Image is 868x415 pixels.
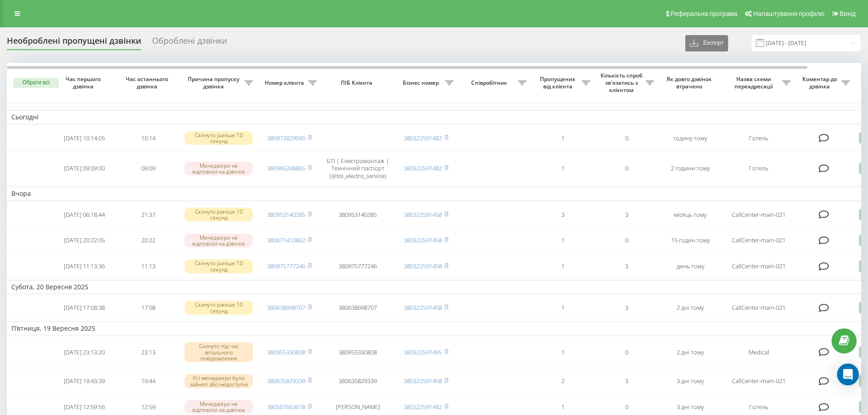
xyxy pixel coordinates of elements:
[267,134,305,142] a: 380972829090
[116,228,180,252] td: 20:22
[267,348,305,356] a: 380955330808
[658,126,722,150] td: годину тому
[800,76,842,90] span: Коментар до дзвінка
[185,234,253,247] div: Менеджери не відповіли на дзвінок
[52,369,116,393] td: [DATE] 19:43:39
[531,152,595,185] td: 1
[595,228,658,252] td: 0
[321,152,394,185] td: БТІ | Електромонтаж | Технічний паспорт (@bti_electro_service)
[531,126,595,150] td: 1
[531,337,595,367] td: 1
[666,76,715,90] span: Як довго дзвінок втрачено
[595,152,658,185] td: 0
[321,203,394,227] td: 380953140285
[837,364,859,385] div: Open Intercom Messenger
[462,79,518,87] span: Співробітник
[658,296,722,320] td: 2 дні тому
[116,254,180,278] td: 11:13
[7,36,141,50] div: Необроблені пропущені дзвінки
[52,337,116,367] td: [DATE] 23:13:20
[321,337,394,367] td: 380955330808
[185,76,245,90] span: Причина пропуску дзвінка
[840,10,856,17] span: Вихід
[321,369,394,393] td: 380635829339
[535,76,582,90] span: Пропущених від клієнта
[185,259,253,273] div: Скинуто раніше 10 секунд
[531,296,595,320] td: 1
[52,254,116,278] td: [DATE] 11:13:36
[658,254,722,278] td: день тому
[404,262,442,270] a: 380322591458
[13,78,59,88] button: Обрати всі
[722,254,795,278] td: CallCenter-main-021
[185,162,253,175] div: Менеджери не відповіли на дзвінок
[531,254,595,278] td: 1
[267,377,305,385] a: 380635829339
[123,76,173,90] span: Час останнього дзвінка
[404,303,442,312] a: 380322591458
[595,369,658,393] td: 3
[404,377,442,385] a: 380322591458
[267,403,305,411] a: 380507663678
[185,374,253,388] div: Усі менеджери були зайняті або недоступні
[595,126,658,150] td: 0
[658,337,722,367] td: 2 дні тому
[321,296,394,320] td: 380638698707
[116,203,180,227] td: 21:37
[116,369,180,393] td: 19:44
[185,301,253,314] div: Скинуто раніше 10 секунд
[152,36,227,50] div: Оброблені дзвінки
[116,296,180,320] td: 17:08
[267,210,305,219] a: 380953140285
[753,10,824,17] span: Налаштування профілю
[658,369,722,393] td: 3 дні тому
[52,152,116,185] td: [DATE] 09:09:00
[685,35,728,51] button: Експорт
[185,400,253,414] div: Менеджери не відповіли на дзвінок
[722,337,795,367] td: Medical
[658,203,722,227] td: місяць тому
[722,203,795,227] td: CallCenter-main-021
[671,10,738,17] span: Реферальна програма
[595,296,658,320] td: 3
[722,296,795,320] td: CallCenter-main-021
[658,228,722,252] td: 15 годин тому
[321,254,394,278] td: 380975777246
[722,152,795,185] td: Готель
[52,126,116,150] td: [DATE] 10:14:05
[595,254,658,278] td: 3
[404,236,442,244] a: 380322591458
[329,79,386,87] span: ПІБ Клієнта
[404,134,442,142] a: 380322591482
[267,164,305,172] a: 380965248865
[722,126,795,150] td: Готель
[267,303,305,312] a: 380638698707
[52,203,116,227] td: [DATE] 06:18:44
[658,152,722,185] td: 2 години тому
[595,337,658,367] td: 0
[404,403,442,411] a: 380322591482
[185,131,253,145] div: Скинуто раніше 10 секунд
[116,152,180,185] td: 09:09
[722,369,795,393] td: CallCenter-main-021
[404,164,442,172] a: 380322591482
[262,79,308,87] span: Номер клієнта
[531,369,595,393] td: 2
[727,76,782,90] span: Назва схеми переадресації
[52,228,116,252] td: [DATE] 20:22:05
[116,337,180,367] td: 23:13
[399,79,445,87] span: Бізнес номер
[185,208,253,221] div: Скинуто раніше 10 секунд
[722,228,795,252] td: CallCenter-main-021
[185,342,253,362] div: Скинуто під час вітального повідомлення
[60,76,109,90] span: Час першого дзвінка
[595,203,658,227] td: 3
[531,228,595,252] td: 1
[531,203,595,227] td: 3
[404,210,442,219] a: 380322591458
[267,236,305,244] a: 380671410862
[116,126,180,150] td: 10:14
[599,72,646,93] span: Кількість спроб зв'язатись з клієнтом
[404,348,442,356] a: 380322591495
[52,296,116,320] td: [DATE] 17:08:38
